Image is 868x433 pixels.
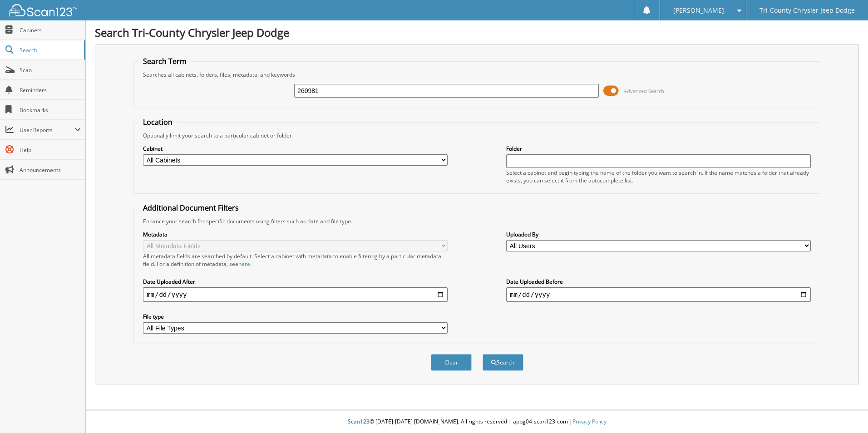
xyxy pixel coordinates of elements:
[506,169,811,184] div: Select a cabinet and begin typing the name of the folder you want to search in. If the name match...
[20,106,81,114] span: Bookmarks
[506,287,811,302] input: end
[143,252,448,268] div: All metadata fields are searched by default. Select a cabinet with metadata to enable filtering b...
[823,389,868,433] iframe: Chat Widget
[20,66,81,74] span: Scan
[348,418,370,425] span: Scan123
[20,86,81,94] span: Reminders
[506,278,811,285] label: Date Uploaded Before
[431,354,472,371] button: Clear
[673,8,724,13] span: [PERSON_NAME]
[9,4,77,16] img: scan123-logo-white.svg
[20,166,81,174] span: Announcements
[759,8,855,13] span: Tri-County Chrysler Jeep Dodge
[624,88,664,94] span: Advanced Search
[20,46,79,54] span: Search
[138,203,243,213] legend: Additional Document Filters
[20,26,81,34] span: Cabinets
[138,56,191,66] legend: Search Term
[20,146,81,154] span: Help
[95,25,859,40] h1: Search Tri-County Chrysler Jeep Dodge
[506,145,811,153] label: Folder
[138,71,815,79] div: Searches all cabinets, folders, files, metadata, and keywords
[483,354,523,371] button: Search
[572,418,607,425] a: Privacy Policy
[143,231,448,238] label: Metadata
[86,411,868,433] div: © [DATE]-[DATE] [DOMAIN_NAME]. All rights reserved | appg04-scan123-com |
[138,132,815,139] div: Optionally limit your search to a particular cabinet or folder
[138,117,177,127] legend: Location
[506,231,811,238] label: Uploaded By
[138,217,815,225] div: Enhance your search for specific documents using filters such as date and file type.
[20,126,74,134] span: User Reports
[143,313,448,320] label: File type
[238,260,250,268] a: here
[143,278,448,285] label: Date Uploaded After
[143,287,448,302] input: start
[143,145,448,153] label: Cabinet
